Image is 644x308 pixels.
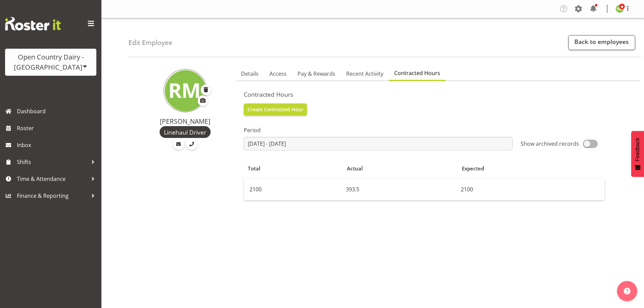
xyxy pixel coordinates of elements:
[5,17,61,30] img: Rosterit website logo
[244,91,632,98] h5: Contracted Hours
[247,106,303,113] span: Create Contracted Hour
[616,5,624,13] img: nicole-lloyd7454.jpg
[17,123,98,133] span: Roster
[458,179,604,200] td: 2100
[248,165,260,172] span: Total
[17,157,88,167] span: Shifts
[635,138,641,161] span: Feedback
[343,179,458,200] td: 393.5
[521,140,583,148] span: Show archived records
[164,69,207,112] img: richard-marsh8634.jpg
[394,69,440,77] span: Contracted Hours
[241,70,259,78] span: Details
[568,35,635,50] a: Back to employees
[17,106,98,116] span: Dashboard
[12,52,90,72] div: Open Country Dairy - [GEOGRAPHIC_DATA]
[624,288,630,294] img: help-xxl-2.png
[173,138,185,150] a: Email Employee
[269,70,287,78] span: Access
[244,103,307,116] button: Create Contracted Hour
[17,174,88,184] span: Time & Attendance
[346,70,383,78] span: Recent Activity
[244,126,512,134] label: Period
[297,70,335,78] span: Pay & Rewards
[347,165,363,172] span: Actual
[186,138,198,150] a: Call Employee
[244,179,343,200] td: 2100
[462,165,484,172] span: Expected
[128,39,172,46] h4: Edit Employee
[17,191,88,201] span: Finance & Reporting
[143,118,228,125] h4: [PERSON_NAME]
[164,128,206,137] span: Linehaul Driver
[631,131,644,177] button: Feedback - Show survey
[17,140,98,150] span: Inbox
[244,137,512,150] input: Click to select...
